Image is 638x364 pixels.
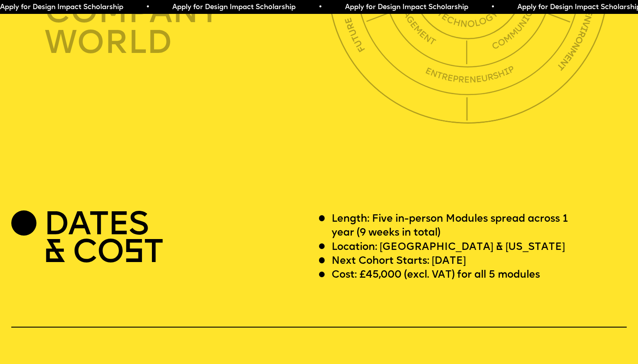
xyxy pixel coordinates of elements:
span: • [318,4,322,11]
div: world [45,27,332,58]
p: Cost: £45,000 (excl. VAT) for all 5 modules [332,268,540,282]
span: • [146,4,150,11]
p: Location: [GEOGRAPHIC_DATA] & [US_STATE] [332,240,565,254]
p: Length: Five in-person Modules spread across 1 year (9 weeks in total) [332,212,589,240]
span: • [491,4,495,11]
p: Next Cohort Starts: [DATE] [332,254,466,268]
span: S [123,237,144,270]
h2: DATES & CO T [44,212,163,268]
